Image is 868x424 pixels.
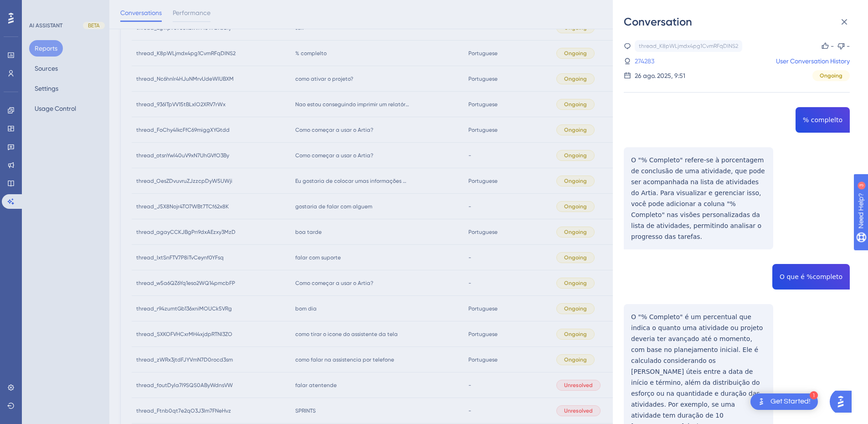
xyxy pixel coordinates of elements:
iframe: UserGuiding AI Assistant Launcher [830,388,857,415]
div: Conversation [624,15,857,29]
span: Ongoing [820,72,842,79]
div: 26 ago. 2025, 9:51 [635,70,685,81]
div: 3 [63,5,66,12]
div: Open Get Started! checklist, remaining modules: 1 [750,393,818,410]
div: 1 [810,391,818,399]
span: Need Help? [21,2,57,13]
div: - [847,41,850,52]
div: Get Started! [770,397,811,407]
img: launcher-image-alternative-text [756,396,767,407]
div: thread_K8pWLjmdx4pg1CvmRFqDINS2 [639,42,738,50]
div: - [831,41,834,52]
a: 274283 [635,56,654,67]
a: User Conversation History [776,56,850,67]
